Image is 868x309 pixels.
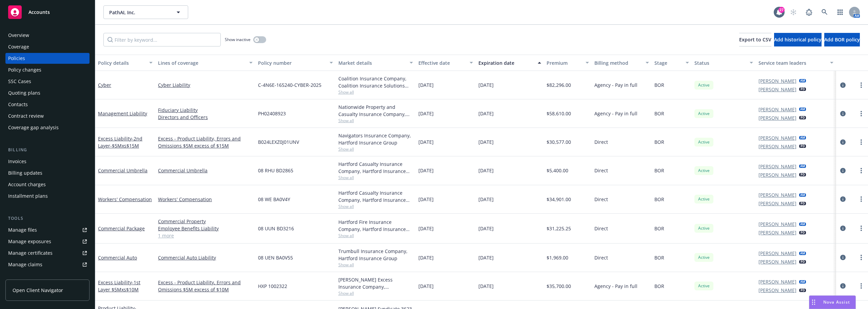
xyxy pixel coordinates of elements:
input: Filter by keyword... [103,33,221,46]
span: [DATE] [478,110,494,117]
a: Commercial Package [98,225,145,232]
span: PH02408923 [258,110,286,117]
a: more [857,110,865,118]
span: Active [697,111,711,117]
span: Direct [594,196,608,203]
span: Active [697,168,711,174]
div: Service team leaders [758,59,826,66]
a: Start snowing [787,5,800,19]
a: circleInformation [839,253,847,262]
a: Manage exposures [5,236,90,247]
span: [DATE] [418,283,434,290]
button: Stage [652,55,692,71]
div: Hartford Casualty Insurance Company, Hartford Insurance Group [338,189,413,204]
button: Policy details [95,55,155,71]
a: Workers' Compensation [98,196,152,202]
span: - 2nd Layer-$5Mxs$15M [98,135,142,149]
button: Market details [336,55,416,71]
span: [DATE] [478,196,494,203]
a: Commercial Property [158,218,253,225]
button: Export to CSV [739,33,771,46]
span: Direct [594,138,608,146]
a: Commercial Auto Liability [158,254,253,261]
a: Report a Bug [802,5,816,19]
button: Nova Assist [809,295,856,309]
a: circleInformation [839,282,847,290]
button: Premium [544,55,592,71]
a: Cyber [98,82,111,88]
span: $34,901.00 [547,196,571,203]
span: Export to CSV [739,36,771,43]
span: [DATE] [418,225,434,232]
div: Premium [547,59,582,66]
span: C-4N6E-165240-CYBER-2025 [258,81,321,89]
a: [PERSON_NAME] [758,77,796,84]
a: [PERSON_NAME] [758,163,796,170]
span: BOR [654,110,664,117]
button: Expiration date [476,55,544,71]
a: Search [818,5,831,19]
div: Manage BORs [8,271,40,282]
span: B024LEXZ0J01UNV [258,138,299,146]
span: HXP 1002322 [258,283,287,290]
a: Quoting plans [5,88,90,98]
div: Overview [8,30,29,41]
div: Manage files [8,225,37,235]
span: [DATE] [418,138,434,146]
span: Show all [338,89,413,95]
span: [DATE] [478,167,494,174]
div: Navigators Insurance Company, Hartford Insurance Group [338,132,413,146]
a: [PERSON_NAME] [758,134,796,141]
a: Commercial Umbrella [98,167,147,174]
span: Show inactive [225,37,251,42]
span: [DATE] [418,196,434,203]
div: Billing [5,147,90,153]
div: Policy number [258,59,325,66]
a: [PERSON_NAME] [758,191,796,198]
a: Manage BORs [5,271,90,282]
button: PathAI, Inc. [103,5,188,19]
a: Policy changes [5,64,90,75]
span: BOR [654,138,664,146]
a: Policies [5,53,90,64]
div: Effective date [418,59,466,66]
a: Manage claims [5,259,90,270]
div: Account charges [8,179,46,190]
a: Directors and Officers [158,114,253,121]
span: $5,400.00 [547,167,568,174]
span: 08 UUN BD3216 [258,225,294,232]
a: Excess - Product Liability, Errors and Omissions $5M excess of $15M [158,135,253,149]
a: Installment plans [5,191,90,201]
div: 27 [778,7,785,13]
span: [DATE] [418,167,434,174]
div: Quoting plans [8,88,40,98]
a: Management Liability [98,110,147,117]
span: - 1st Layer $5Mxs$10M [98,279,140,293]
span: $31,225.25 [547,225,571,232]
span: $82,296.00 [547,81,571,89]
span: $30,577.00 [547,138,571,146]
a: Excess Liability [98,279,140,293]
span: Direct [594,225,608,232]
div: Invoices [8,156,26,167]
span: Show all [338,175,413,180]
a: more [857,195,865,203]
span: Accounts [28,9,50,15]
div: Lines of coverage [158,59,245,66]
a: circleInformation [839,81,847,89]
button: Add BOR policy [824,33,860,46]
div: Stage [654,59,682,66]
span: Active [697,254,711,260]
div: Policy details [98,59,145,66]
a: [PERSON_NAME] [758,258,796,265]
span: [DATE] [478,283,494,290]
span: [DATE] [478,81,494,89]
a: more [857,81,865,89]
div: Policies [8,53,25,64]
div: Coverage [8,41,29,52]
button: Effective date [416,55,476,71]
div: Expiration date [478,59,534,66]
a: 1 more [158,232,253,239]
span: Show all [338,118,413,123]
a: [PERSON_NAME] [758,220,796,228]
